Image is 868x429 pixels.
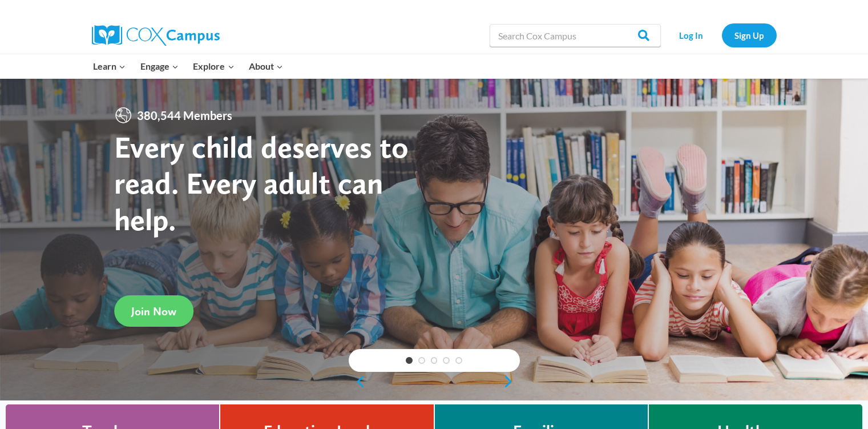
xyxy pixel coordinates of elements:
a: Join Now [114,295,193,327]
span: Engage [140,59,179,74]
nav: Primary Navigation [86,54,290,78]
a: next [503,375,520,388]
div: content slider buttons [349,370,520,393]
span: Join Now [131,304,176,318]
nav: Secondary Navigation [667,23,777,47]
span: Learn [93,59,126,74]
a: 2 [418,357,425,364]
img: Cox Campus [92,25,220,46]
strong: Every child deserves to read. Every adult can help. [114,129,409,238]
a: Log In [667,23,716,47]
span: Explore [193,59,234,74]
span: 380,544 Members [132,106,237,125]
a: previous [349,375,366,388]
span: About [249,59,283,74]
a: 1 [406,357,413,364]
a: 4 [443,357,450,364]
a: 5 [455,357,462,364]
input: Search Cox Campus [490,24,661,47]
a: 3 [431,357,438,364]
a: Sign Up [722,23,777,47]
